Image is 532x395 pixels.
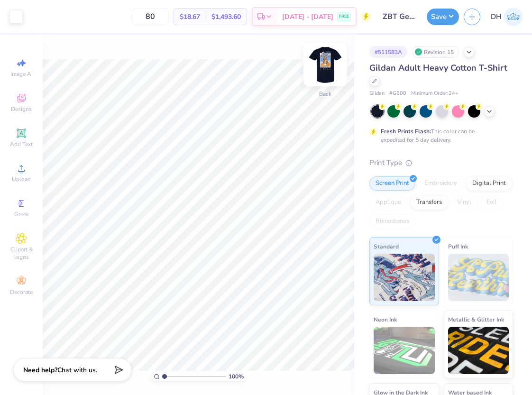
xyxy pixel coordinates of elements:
[411,90,459,98] span: Minimum Order: 24 +
[412,46,459,58] div: Revision 15
[369,62,507,73] span: Gildan Adult Heavy Cotton T-Shirt
[229,372,244,381] span: 100 %
[480,195,503,210] div: Foil
[369,157,513,168] div: Print Type
[10,140,33,148] span: Add Text
[5,246,38,261] span: Clipart & logos
[374,241,399,251] span: Standard
[448,327,509,374] img: Metallic & Glitter Ink
[14,211,29,218] span: Greek
[381,127,497,144] div: This color can be expedited for 5 day delivery.
[306,46,344,83] img: Back
[374,327,435,374] img: Neon Ink
[132,8,169,25] input: – –
[389,90,406,98] span: # G500
[10,288,33,296] span: Decorate
[369,176,415,191] div: Screen Print
[369,195,407,210] div: Applique
[369,46,407,58] div: # 511583A
[448,314,504,324] span: Metallic & Glitter Ink
[12,175,31,183] span: Upload
[381,128,431,135] strong: Fresh Prints Flash:
[180,12,200,22] span: $18.67
[11,105,32,113] span: Designs
[339,13,349,20] span: FREE
[211,12,241,22] span: $1,493.60
[376,7,422,26] input: Untitled Design
[319,90,331,98] div: Back
[491,11,502,22] span: DH
[374,254,435,301] img: Standard
[10,70,33,78] span: Image AI
[418,176,463,191] div: Embroidery
[374,314,397,324] span: Neon Ink
[369,90,385,98] span: Gildan
[448,241,468,251] span: Puff Ink
[451,195,477,210] div: Vinyl
[410,195,448,210] div: Transfers
[427,9,459,25] button: Save
[369,214,415,229] div: Rhinestones
[466,176,512,191] div: Digital Print
[23,366,57,375] strong: Need help?
[448,254,509,301] img: Puff Ink
[491,8,523,26] a: DH
[504,8,523,26] img: Dayna Hausspiegel
[57,366,97,375] span: Chat with us.
[282,12,333,22] span: [DATE] - [DATE]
